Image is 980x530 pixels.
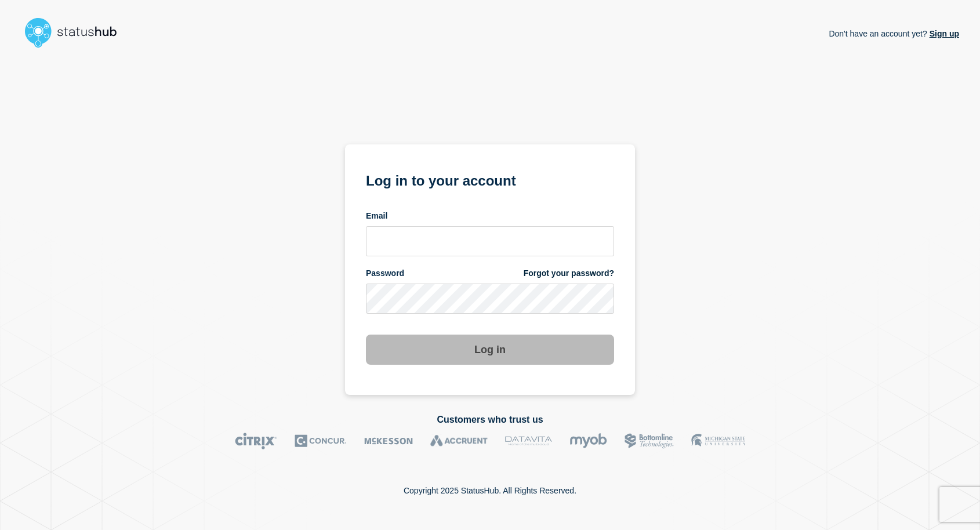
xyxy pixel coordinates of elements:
[569,433,607,449] img: myob logo
[366,169,614,190] h1: Log in to your account
[364,433,413,449] img: McKesson logo
[625,433,674,449] img: Bottomline logo
[366,268,404,279] span: Password
[524,268,614,279] a: Forgot your password?
[366,335,614,365] button: Log in
[366,226,614,256] input: email input
[295,433,347,449] img: Concur logo
[404,486,576,495] p: Copyright 2025 StatusHub. All Rights Reserved.
[21,415,959,425] h2: Customers who trust us
[21,14,131,51] img: StatusHub logo
[366,284,614,314] input: password input
[430,433,488,449] img: Accruent logo
[829,20,959,48] p: Don't have an account yet?
[505,433,552,449] img: DataVita logo
[366,210,387,222] span: Email
[691,433,745,449] img: MSU logo
[927,29,959,38] a: Sign up
[235,433,277,449] img: Citrix logo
